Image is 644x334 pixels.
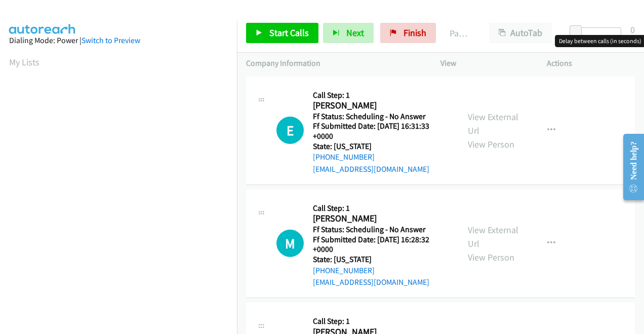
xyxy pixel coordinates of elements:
[380,23,436,43] a: Finish
[346,27,364,39] span: Next
[276,117,304,144] div: The call is yet to be attempted
[246,57,422,69] p: Company Information
[440,57,529,69] p: View
[313,112,450,122] h5: Ff Status: Scheduling - No Answer
[313,121,450,141] h5: Ff Submitted Date: [DATE] 16:31:33 +0000
[276,230,304,257] h1: M
[615,127,644,207] iframe: Resource Center
[313,164,429,174] a: [EMAIL_ADDRESS][DOMAIN_NAME]
[313,254,450,265] h5: State: [US_STATE]
[313,90,450,100] h5: Call Step: 1
[313,277,429,287] a: [EMAIL_ADDRESS][DOMAIN_NAME]
[489,23,552,43] button: AutoTab
[82,35,140,45] a: Switch to Preview
[323,23,374,43] button: Next
[313,100,446,112] h2: [PERSON_NAME]
[313,316,450,326] h5: Call Step: 1
[468,111,518,136] a: View External Url
[246,23,318,43] a: Start Calls
[630,23,635,36] div: 0
[450,26,471,40] p: Paused
[313,152,375,162] a: [PHONE_NUMBER]
[9,34,228,47] div: Dialing Mode: Power |
[313,203,450,213] h5: Call Step: 1
[313,213,446,225] h2: [PERSON_NAME]
[313,141,450,152] h5: State: [US_STATE]
[404,27,426,39] span: Finish
[9,56,39,68] a: My Lists
[547,57,635,69] p: Actions
[276,117,304,144] h1: E
[468,138,514,150] a: View Person
[313,266,375,275] a: [PHONE_NUMBER]
[468,251,514,263] a: View Person
[313,225,450,235] h5: Ff Status: Scheduling - No Answer
[276,230,304,257] div: The call is yet to be attempted
[313,235,450,254] h5: Ff Submitted Date: [DATE] 16:28:32 +0000
[468,224,518,249] a: View External Url
[269,27,309,39] span: Start Calls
